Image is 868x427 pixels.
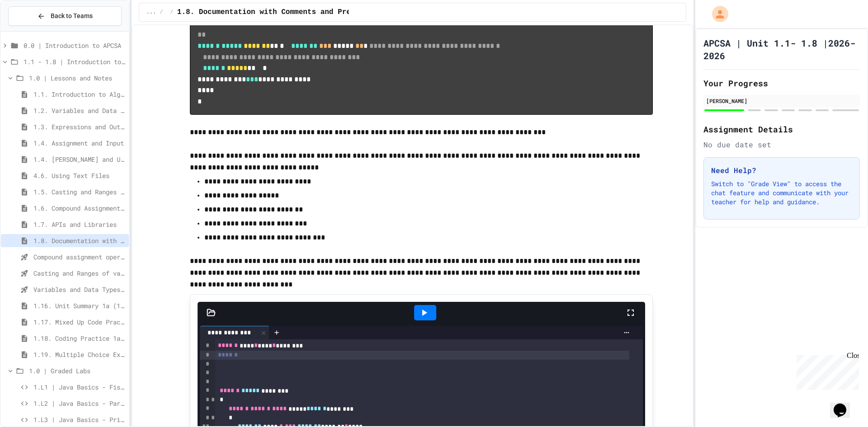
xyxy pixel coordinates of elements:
[703,37,860,62] h1: APCSA | Unit 1.1- 1.8 |2026-2026
[33,285,125,294] span: Variables and Data Types - Quiz
[711,165,852,176] h3: Need Help?
[33,203,125,213] span: 1.6. Compound Assignment Operators
[51,11,93,21] span: Back to Teams
[703,123,860,136] h2: Assignment Details
[29,73,125,83] span: 1.0 | Lessons and Notes
[830,391,859,418] iframe: chat widget
[33,236,125,245] span: 1.8. Documentation with Comments and Preconditions
[33,187,125,197] span: 1.5. Casting and Ranges of Values
[33,171,125,180] span: 4.6. Using Text Files
[33,89,125,99] span: 1.1. Introduction to Algorithms, Programming, and Compilers
[33,301,125,310] span: 1.16. Unit Summary 1a (1.1-1.6)
[706,97,857,105] div: [PERSON_NAME]
[711,179,852,206] p: Switch to "Grade View" to access the chat feature and communicate with your teacher for help and ...
[33,415,125,424] span: 1.L3 | Java Basics - Printing Code Lab
[24,41,125,50] span: 0.0 | Introduction to APCSA
[33,317,125,327] span: 1.17. Mixed Up Code Practice 1.1-1.6
[703,4,731,24] div: My Account
[24,57,125,66] span: 1.1 - 1.8 | Introduction to Java
[33,106,125,115] span: 1.2. Variables and Data Types
[33,382,125,392] span: 1.L1 | Java Basics - Fish Lab
[793,352,859,390] iframe: chat widget
[703,77,860,89] h2: Your Progress
[33,350,125,359] span: 1.19. Multiple Choice Exercises for Unit 1a (1.1-1.6)
[33,220,125,229] span: 1.7. APIs and Libraries
[160,9,163,16] span: /
[703,139,860,150] div: No due date set
[170,9,174,16] span: /
[33,333,125,343] span: 1.18. Coding Practice 1a (1.1-1.6)
[33,268,125,278] span: Casting and Ranges of variables - Quiz
[33,252,125,262] span: Compound assignment operators - Quiz
[33,399,125,408] span: 1.L2 | Java Basics - Paragraphs Lab
[33,122,125,131] span: 1.3. Expressions and Output [New]
[4,4,62,57] div: Chat with us now!Close
[146,9,156,16] span: ...
[33,155,125,164] span: 1.4. [PERSON_NAME] and User Input
[29,366,125,375] span: 1.0 | Graded Labs
[33,138,125,148] span: 1.4. Assignment and Input
[8,6,122,26] button: Back to Teams
[177,7,394,18] span: 1.8. Documentation with Comments and Preconditions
